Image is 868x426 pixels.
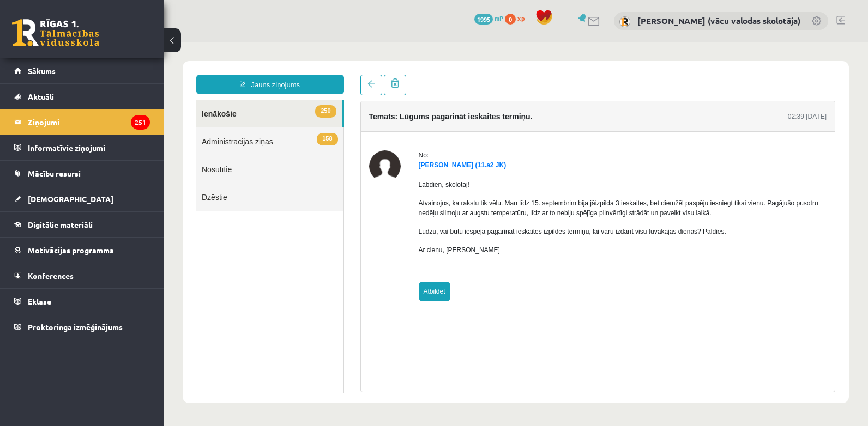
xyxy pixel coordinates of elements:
span: Konferences [28,271,74,281]
span: 250 [152,63,172,76]
a: 1995 mP [474,14,503,22]
a: [PERSON_NAME] (vācu valodas skolotāja) [637,15,800,26]
a: Jauns ziņojums [33,33,180,52]
a: 158Administrācijas ziņas [33,86,180,113]
span: Digitālie materiāli [28,220,93,229]
img: Inga Volfa (vācu valodas skolotāja) [619,16,630,27]
span: Aktuāli [28,92,54,101]
legend: Informatīvie ziņojumi [28,135,150,160]
div: No: [255,108,664,118]
a: Ziņojumi251 [14,109,150,135]
a: Dzēstie [33,141,180,169]
span: 158 [153,91,174,104]
div: 02:39 [DATE] [624,70,663,80]
a: Konferences [14,263,150,288]
h4: Temats: Lūgums pagarināt ieskaites termiņu. [206,70,369,79]
span: xp [517,14,525,22]
a: Eklase [14,289,150,314]
span: Proktoringa izmēģinājums [28,322,123,332]
a: Mācību resursi [14,161,150,186]
span: Motivācijas programma [28,245,114,255]
span: 1995 [474,14,493,25]
p: Lūdzu, vai būtu iespēja pagarināt ieskaites izpildes termiņu, lai varu izdarīt visu tuvākajās die... [255,185,664,194]
span: Eklase [28,296,51,306]
a: Aktuāli [14,84,150,109]
i: 251 [131,115,150,130]
span: Mācību resursi [28,168,81,178]
a: Motivācijas programma [14,238,150,263]
a: Nosūtītie [33,113,180,141]
a: 0 xp [505,14,530,22]
img: Hestere Rozenberga [206,108,237,140]
a: 250Ienākošie [33,58,178,86]
a: Informatīvie ziņojumi [14,135,150,160]
a: Rīgas 1. Tālmācības vidusskola [12,19,99,46]
a: [DEMOGRAPHIC_DATA] [14,186,150,211]
p: Labdien, skolotāj! [255,138,664,148]
a: Sākums [14,58,150,83]
span: Sākums [28,66,56,76]
a: [PERSON_NAME] (11.a2 JK) [255,119,343,127]
p: Atvainojos, ka rakstu tik vēlu. Man līdz 15. septembrim bija jāizpilda 3 ieskaites, bet diemžēl p... [255,156,664,176]
span: [DEMOGRAPHIC_DATA] [28,194,113,204]
span: mP [495,14,503,22]
p: Ar cieņu, [PERSON_NAME] [255,203,664,213]
a: Digitālie materiāli [14,212,150,237]
legend: Ziņojumi [28,109,150,135]
span: 0 [505,14,516,25]
a: Atbildēt [255,240,287,259]
a: Proktoringa izmēģinājums [14,314,150,339]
